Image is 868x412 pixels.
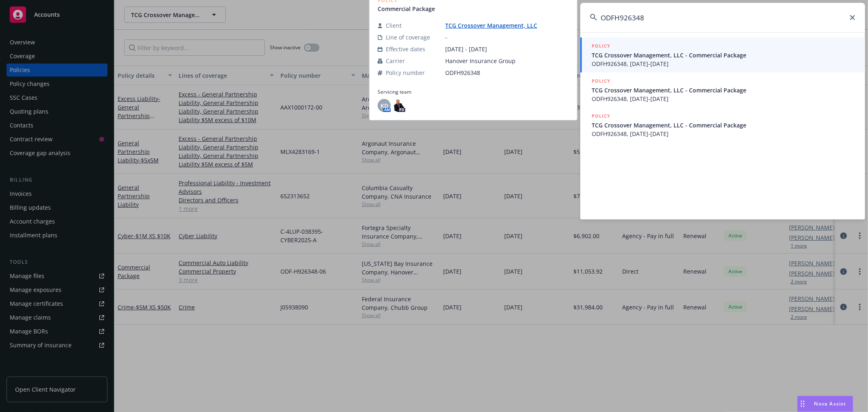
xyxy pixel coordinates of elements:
[592,59,855,68] span: ODFH926348, [DATE]-[DATE]
[798,396,808,412] div: Drag to move
[592,42,610,50] h5: POLICY
[592,121,855,129] span: TCG Crossover Management, LLC - Commercial Package
[592,77,610,85] h5: POLICY
[592,51,855,59] span: TCG Crossover Management, LLC - Commercial Package
[580,3,865,32] input: Search...
[580,107,865,142] a: POLICYTCG Crossover Management, LLC - Commercial PackageODFH926348, [DATE]-[DATE]
[580,37,865,72] a: POLICYTCG Crossover Management, LLC - Commercial PackageODFH926348, [DATE]-[DATE]
[592,94,855,103] span: ODFH926348, [DATE]-[DATE]
[592,129,855,138] span: ODFH926348, [DATE]-[DATE]
[814,400,846,407] span: Nova Assist
[592,112,610,120] h5: POLICY
[580,72,865,107] a: POLICYTCG Crossover Management, LLC - Commercial PackageODFH926348, [DATE]-[DATE]
[797,396,853,412] button: Nova Assist
[592,86,855,94] span: TCG Crossover Management, LLC - Commercial Package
